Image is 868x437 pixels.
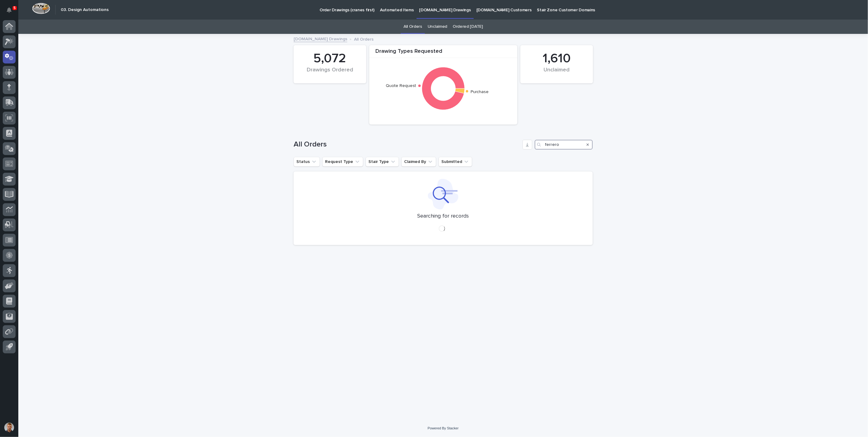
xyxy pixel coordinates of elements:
img: Workspace Logo [32,3,50,14]
div: Notifications5 [8,7,16,17]
button: Request Type [322,157,363,167]
div: 1,610 [531,51,583,66]
div: Drawing Types Requested [369,48,517,58]
h1: All Orders [294,140,520,149]
text: Quote Request [386,84,416,88]
div: 5,072 [304,51,356,66]
h2: 03. Design Automations [61,7,109,13]
input: Search [535,140,593,150]
a: All Orders [403,20,422,34]
button: Submitted [439,157,472,167]
a: Powered By Stacker [428,426,458,430]
text: Purchase [471,90,489,94]
button: Stair Type [366,157,399,167]
p: All Orders [354,35,374,42]
div: Drawings Ordered [304,67,356,80]
p: 5 [13,6,16,10]
p: Searching for records [418,213,469,220]
button: Claimed By [401,157,436,167]
div: Unclaimed [531,67,583,80]
button: Status [294,157,320,167]
button: Notifications [3,4,16,16]
a: [DOMAIN_NAME] Drawings [294,35,347,42]
button: users-avatar [3,421,16,434]
a: Ordered [DATE] [453,20,483,34]
a: Unclaimed [428,20,447,34]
